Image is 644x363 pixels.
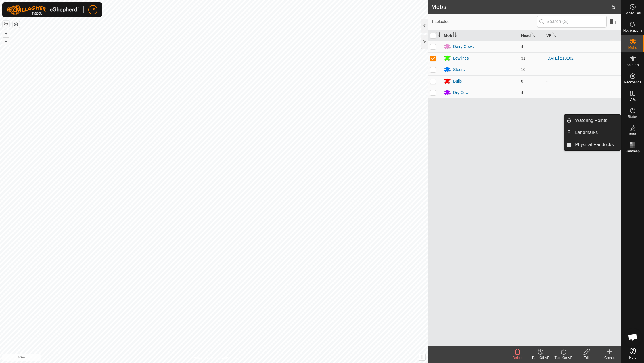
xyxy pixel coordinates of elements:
[572,127,621,138] a: Landmarks
[572,115,621,126] a: Watering Points
[564,127,621,138] li: Landmarks
[544,87,621,98] td: -
[453,67,465,73] div: Steers
[624,328,641,346] a: Open chat
[191,356,213,361] a: Privacy Policy
[544,41,621,52] td: -
[552,33,556,38] p-sorticon: Activate to sort
[629,356,636,359] span: Help
[529,355,552,360] div: Turn Off VP
[598,355,621,360] div: Create
[220,356,237,361] a: Contact Us
[629,132,636,136] span: Infra
[612,3,615,11] span: 5
[623,29,642,32] span: Notifications
[624,81,641,84] span: Neckbands
[521,56,526,60] span: 31
[419,354,425,360] button: i
[519,30,544,41] th: Head
[521,44,523,49] span: 4
[453,90,469,96] div: Dry Cow
[544,30,621,41] th: VP
[628,115,637,119] span: Status
[624,12,641,15] span: Schedules
[453,55,469,61] div: Lowlines
[564,115,621,126] li: Watering Points
[575,141,614,148] span: Physical Paddocks
[575,129,598,136] span: Landmarks
[544,75,621,87] td: -
[3,30,9,37] button: +
[629,98,636,101] span: VPs
[513,356,523,360] span: Delete
[575,355,598,360] div: Edit
[564,139,621,150] li: Physical Paddocks
[521,67,526,72] span: 10
[521,90,523,95] span: 4
[3,38,9,45] button: –
[621,345,644,362] a: Help
[7,5,79,15] img: Gallagher Logo
[436,33,440,38] p-sorticon: Activate to sort
[453,44,474,50] div: Dairy Cows
[531,33,535,38] p-sorticon: Activate to sort
[572,139,621,150] a: Physical Paddocks
[628,46,637,49] span: Mobs
[3,21,9,28] button: Reset Map
[575,117,607,124] span: Watering Points
[626,63,639,67] span: Animals
[544,64,621,75] td: -
[442,30,519,41] th: Mob
[552,355,575,360] div: Turn On VP
[521,79,523,83] span: 0
[546,56,574,60] a: [DATE] 213102
[431,3,612,10] h2: Mobs
[537,16,607,28] input: Search (S)
[431,19,537,25] span: 1 selected
[90,7,95,13] span: LS
[452,33,457,38] p-sorticon: Activate to sort
[453,78,462,84] div: Bulls
[626,150,640,153] span: Heatmap
[13,21,20,28] button: Map Layers
[421,355,423,360] span: i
